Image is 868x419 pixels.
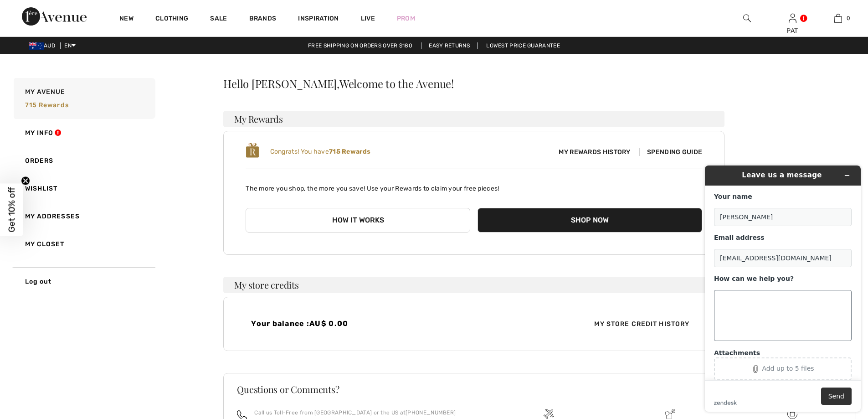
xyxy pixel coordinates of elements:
a: Live [361,14,375,23]
span: Inspiration [298,15,339,24]
h3: Questions or Comments? [237,385,842,394]
span: AUD [29,42,59,49]
p: The more you shop, the more you save! Use your Rewards to claim your free pieces! [246,176,702,193]
span: Welcome to the Avenue! [339,78,454,89]
iframe: Find more information here [698,158,868,419]
span: EN [64,42,76,49]
img: Free shipping on orders over $180 [544,409,554,419]
a: New [119,15,134,24]
img: Delivery is a breeze since we pay the duties! [665,409,675,419]
a: Prom [397,14,415,23]
a: Orders [12,147,155,175]
a: Wishlist [12,175,155,202]
span: Help [21,6,39,15]
span: Spending Guide [639,148,702,156]
img: Australian Dollar [29,42,44,50]
span: Congrats! You have [270,148,371,155]
a: Log out [12,267,155,295]
span: My Rewards History [551,147,637,157]
span: My Avenue [25,87,66,97]
a: My Info [12,119,155,147]
span: 0 [847,14,850,22]
span: 715 rewards [25,101,69,109]
span: AU$ 0.00 [309,319,348,328]
a: My Addresses [12,202,155,230]
a: 0 [816,13,860,24]
a: Sale [210,15,227,24]
b: 715 Rewards [329,148,370,155]
img: My Bag [834,13,842,24]
a: Free shipping on orders over $180 [301,42,420,49]
a: Easy Returns [421,42,478,49]
a: My Closet [12,230,155,258]
a: Lowest Price Guarantee [479,42,567,49]
div: PAT [770,26,815,36]
span: My Store Credit History [587,319,697,329]
h3: My store credits [223,277,724,293]
a: Sign In [789,14,796,22]
h4: Your balance : [251,319,468,328]
img: 1ère Avenue [22,7,87,26]
a: Clothing [155,15,188,24]
div: Hello [PERSON_NAME], [223,78,724,89]
p: Call us Toll-Free from [GEOGRAPHIC_DATA] or the US at [254,409,456,417]
img: My Info [789,13,796,24]
img: search the website [743,13,751,24]
a: [PHONE_NUMBER] [406,409,456,416]
button: How it works [246,208,470,233]
button: Shop Now [478,208,702,233]
img: loyalty_logo_r.svg [246,142,259,159]
h3: My Rewards [223,111,724,127]
a: Brands [249,15,277,24]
